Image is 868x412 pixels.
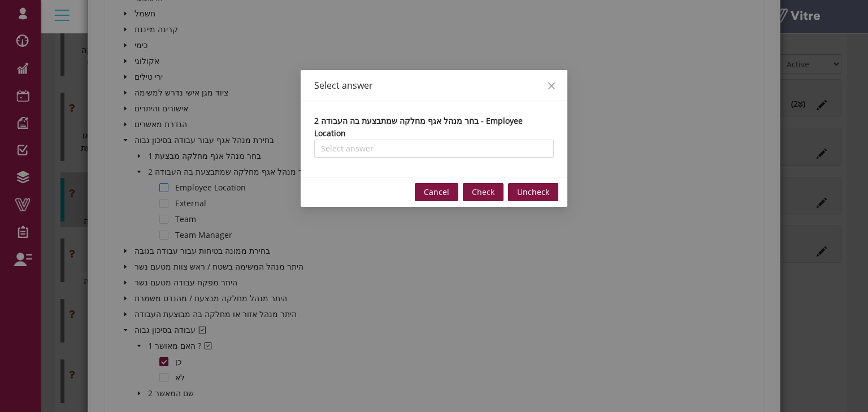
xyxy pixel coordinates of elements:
div: Select answer [314,79,554,92]
button: Close [536,70,567,102]
div: 2 בחר מנהל אגף מחלקה שמתבצעת בה העבודה - Employee Location [314,115,554,140]
button: Check [463,183,504,201]
button: Uncheck [508,183,558,201]
span: Cancel [424,186,449,198]
button: Cancel [415,183,458,201]
span: Uncheck [517,186,549,198]
span: close [547,81,556,90]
